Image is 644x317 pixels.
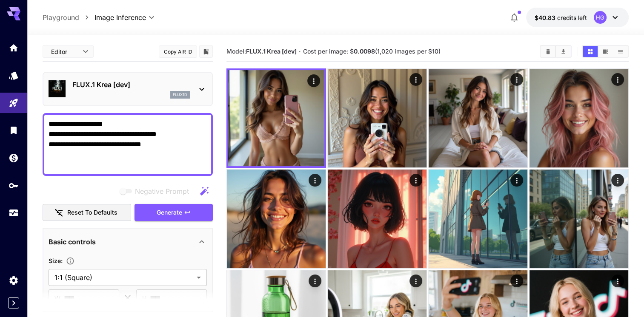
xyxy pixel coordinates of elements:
button: Download All [556,46,571,57]
button: Clear Images [541,46,555,57]
button: Adjust the dimensions of the generated image by specifying its width and height in pixels, or sel... [63,257,78,265]
div: Home [9,42,19,53]
span: Negative prompts are not compatible with the selected model. [118,186,196,196]
span: Image Inference [94,12,146,23]
div: Library [9,125,19,136]
nav: breadcrumb [43,12,94,23]
b: FLUX.1 Krea [dev] [246,48,297,55]
img: Z [429,170,527,268]
span: Model: [226,48,297,55]
span: Generate [157,207,182,218]
img: Z [328,69,426,167]
div: Actions [510,275,523,287]
button: Reset to defaults [43,204,131,221]
img: 2Q== [429,69,527,167]
button: Expand sidebar [8,297,19,309]
div: $40.82501 [535,13,587,22]
div: Actions [510,174,523,187]
button: Add to library [202,46,210,57]
div: Usage [9,208,19,218]
p: Basic controls [49,237,96,247]
img: Z [530,170,628,268]
button: $40.82501HG [526,8,629,27]
div: API Keys [9,180,19,191]
span: Editor [51,47,77,56]
button: Show images in video view [598,46,613,57]
div: Basic controls [49,232,207,252]
img: 2Q== [328,170,426,268]
div: Models [9,70,19,81]
img: 9k= [228,70,324,166]
button: Copy AIR ID [159,45,197,58]
span: $40.83 [535,14,557,21]
img: 9k= [227,170,326,268]
div: Actions [409,275,422,287]
div: Show images in grid viewShow images in video viewShow images in list view [582,45,629,58]
div: Actions [409,174,422,187]
img: Z [530,69,628,167]
span: Size : [49,257,63,264]
b: 0.0098 [354,48,375,55]
button: Show images in grid view [583,46,598,57]
div: Actions [309,275,321,287]
button: Show images in list view [613,46,628,57]
div: HG [594,11,607,24]
p: FLUX.1 Krea [dev] [72,79,190,90]
div: Actions [611,174,624,187]
div: Actions [409,73,422,86]
div: Actions [611,73,624,86]
p: flux1d [173,92,187,98]
span: Negative Prompt [135,186,189,196]
div: Actions [309,174,321,187]
div: Actions [611,275,624,287]
span: 1:1 (Square) [54,272,193,283]
div: Clear ImagesDownload All [540,45,572,58]
div: Settings [9,275,19,286]
div: Actions [307,74,320,87]
span: credits left [557,14,587,21]
p: · [299,46,301,57]
button: Generate [135,204,213,221]
span: Cost per image: $ (1,020 images per $10) [303,48,441,55]
div: Playground [9,98,19,108]
a: Playground [43,12,79,23]
div: FLUX.1 Krea [dev]flux1d [49,76,207,102]
div: Actions [510,73,523,86]
div: Wallet [9,153,19,163]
